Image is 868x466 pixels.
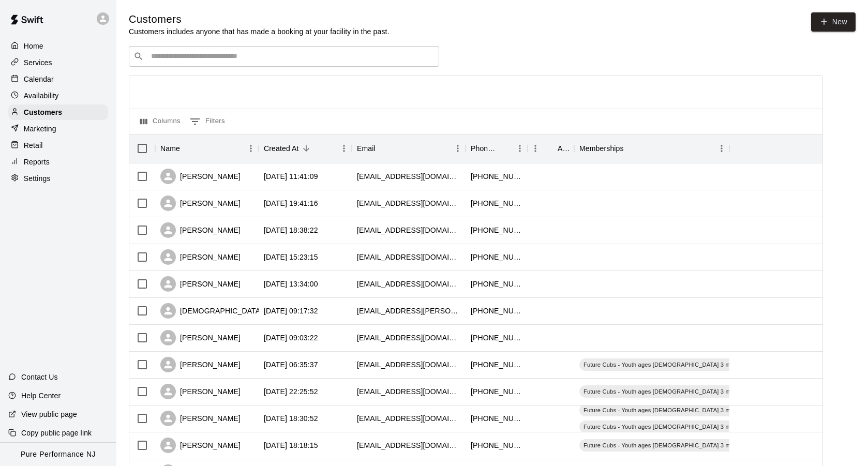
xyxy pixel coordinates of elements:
p: Retail [24,140,43,151]
div: jodim224@hotmail.com [357,198,460,208]
p: Calendar [24,74,54,84]
div: 2025-08-13 19:41:16 [264,198,318,208]
span: Future Cubs - Youth ages [DEMOGRAPHIC_DATA] 3 month membership [579,360,781,369]
div: sos2701@gmail.com [357,171,460,182]
div: [PERSON_NAME] [160,330,241,345]
div: 2025-08-12 09:03:22 [264,333,318,343]
div: [PERSON_NAME] [160,411,241,426]
p: Marketing [24,124,56,134]
div: grayeyes1149@gmail.com [357,333,460,343]
div: [PERSON_NAME] [160,276,241,292]
div: [DEMOGRAPHIC_DATA][PERSON_NAME] [160,303,323,319]
div: Memberships [574,134,729,163]
div: [PERSON_NAME] [160,357,241,372]
button: Show filters [187,113,228,130]
a: New [811,12,856,32]
p: Availability [24,91,59,101]
button: Menu [336,141,352,156]
div: christian.sandy@corbion.com [357,306,460,316]
a: Settings [8,171,108,186]
div: 2025-08-12 13:34:00 [264,279,318,289]
div: Future Cubs - Youth ages [DEMOGRAPHIC_DATA] 3 month membership [579,404,781,416]
div: [PERSON_NAME] [160,384,241,399]
button: Sort [180,141,194,156]
a: Services [8,55,108,70]
div: Phone Number [471,134,498,163]
div: bwilliamderosa@gmail.com [357,359,460,370]
div: [PERSON_NAME] [160,169,241,184]
div: [PERSON_NAME] [160,249,241,265]
div: [PERSON_NAME] [160,196,241,211]
div: Name [155,134,259,163]
button: Menu [243,141,259,156]
p: Customers includes anyone that has made a booking at your facility in the past. [129,26,390,37]
button: Menu [512,141,528,156]
button: Select columns [138,113,183,130]
div: Future Cubs - Youth ages [DEMOGRAPHIC_DATA] 3 month membership [579,358,781,371]
div: +19737683433 [471,198,522,208]
p: Services [24,57,52,68]
a: Reports [8,154,108,170]
p: Help Center [21,390,61,401]
div: gentlespade@gmail.com [357,225,460,235]
span: Future Cubs - Youth ages [DEMOGRAPHIC_DATA] 3 month membership [579,406,781,414]
button: Sort [543,141,558,156]
div: Created At [259,134,352,163]
div: 2025-06-25 22:25:52 [264,386,318,397]
div: +19736992381 [471,333,522,343]
div: Calendar [8,71,108,87]
div: Future Cubs - Youth ages [DEMOGRAPHIC_DATA] 3 month membership [579,439,781,452]
button: Menu [528,141,543,156]
h5: Customers [129,12,390,26]
p: Customers [24,107,62,117]
div: thejazzmd@gmail.com [357,413,460,424]
div: 2025-06-11 18:30:52 [264,413,318,424]
span: Future Cubs - Youth ages [DEMOGRAPHIC_DATA] 3 month membership [579,387,781,396]
div: 2025-08-13 18:38:22 [264,225,318,235]
div: Email [357,134,376,163]
div: hvarum80@gmail.com [357,279,460,289]
div: Name [160,134,180,163]
p: Settings [24,173,51,184]
a: Customers [8,104,108,120]
div: Created At [264,134,299,163]
span: Future Cubs - Youth ages [DEMOGRAPHIC_DATA] 3 month membership [579,423,781,431]
button: Menu [450,141,466,156]
div: +12018736283 [471,359,522,370]
div: Search customers by name or email [129,46,439,67]
div: Phone Number [466,134,528,163]
button: Sort [376,141,390,156]
div: +12013103644 [471,171,522,182]
p: Copy public page link [21,428,92,438]
div: +12019608910 [471,440,522,450]
div: [PERSON_NAME] [160,438,241,453]
div: +19738680278 [471,279,522,289]
p: Reports [24,157,50,167]
button: Sort [299,141,313,156]
div: 2025-08-12 09:17:32 [264,306,318,316]
div: Future Cubs - Youth ages [DEMOGRAPHIC_DATA] 3 month membership [579,385,781,398]
p: Contact Us [21,372,58,382]
a: Retail [8,138,108,153]
div: +15105042207 [471,413,522,424]
button: Sort [498,141,512,156]
button: Menu [714,141,729,156]
a: Marketing [8,121,108,137]
div: cyoung@stiacouture.com [357,386,460,397]
p: View public page [21,409,77,419]
button: Sort [624,141,638,156]
div: +19734648256 [471,252,522,262]
div: [PERSON_NAME] [160,222,241,238]
a: Availability [8,88,108,103]
p: Home [24,41,43,51]
a: Home [8,38,108,54]
div: Future Cubs - Youth ages [DEMOGRAPHIC_DATA] 3 month membership [579,420,781,433]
